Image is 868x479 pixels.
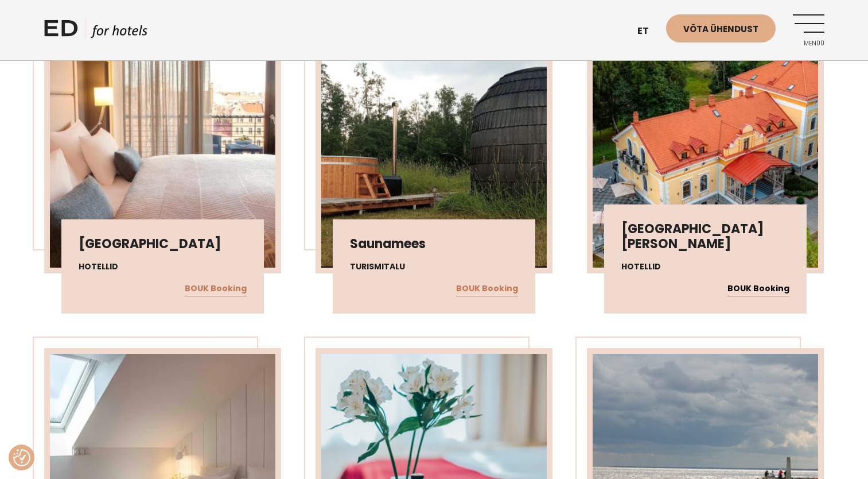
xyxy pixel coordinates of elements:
img: SchlossFellin-450x450.webp [593,36,818,268]
h3: Saunamees [350,237,518,252]
button: Nõusolekueelistused [13,449,30,466]
h4: Hotellid [621,261,789,273]
a: BOUK Booking [456,281,518,296]
img: Revisit consent button [13,449,30,466]
h4: Hotellid [79,261,247,273]
h3: [GEOGRAPHIC_DATA] [79,237,247,252]
h3: [GEOGRAPHIC_DATA][PERSON_NAME] [621,222,789,252]
a: ED HOTELS [44,17,147,46]
a: BOUK Booking [185,281,247,296]
h4: Turismitalu [350,261,518,273]
img: Screenshot-2023-02-20-at-15.26.21-450x450.png [321,36,547,268]
a: BOUK Booking [727,281,789,296]
span: Menüü [793,40,824,47]
a: Menüü [793,14,824,46]
a: Võta ühendust [666,14,776,43]
a: et [632,17,666,45]
img: Bergs_hotell-450x450.jpeg [50,36,275,268]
